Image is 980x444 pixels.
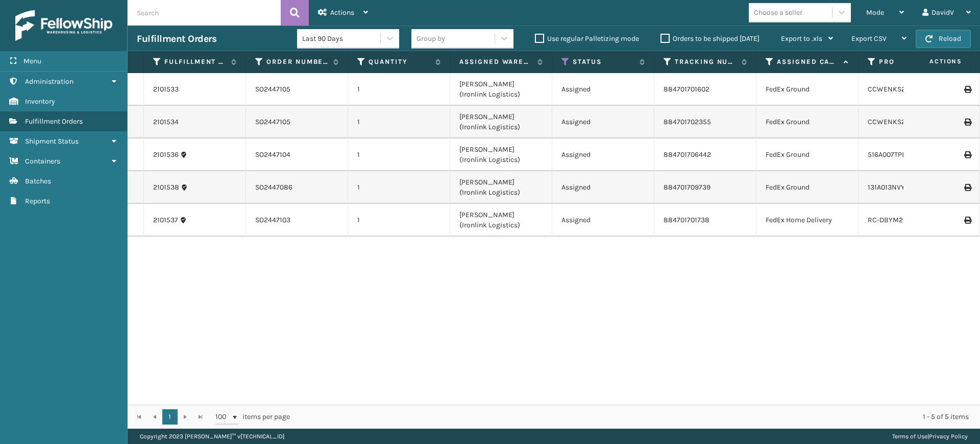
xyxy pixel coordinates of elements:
a: CCWENKS2M26CFVA [868,118,936,126]
td: Assigned [552,171,654,204]
a: 884701706442 [664,150,711,159]
a: 884701701602 [664,85,709,94]
td: 1 [348,204,450,237]
td: [PERSON_NAME] (Ironlink Logistics) [450,204,552,237]
span: Actions [330,8,354,17]
span: Shipment Status [25,137,79,146]
td: 1 [348,73,450,106]
div: 1 - 5 of 5 items [304,412,969,422]
a: 1 [162,409,178,425]
td: Assigned [552,73,654,106]
span: Fulfillment Orders [25,117,83,126]
td: SO2447103 [246,204,348,237]
label: Product SKU [879,57,941,66]
span: Export to .xls [781,34,822,43]
a: 884701709739 [664,183,710,192]
td: [PERSON_NAME] (Ironlink Logistics) [450,73,552,106]
span: Inventory [25,97,55,106]
div: Group by [416,33,445,44]
td: 1 [348,106,450,138]
span: Export CSV [851,34,887,43]
a: 516A007TPE [868,150,906,159]
i: Print Label [964,184,970,191]
a: 2101533 [153,84,179,95]
a: 2101536 [153,150,179,160]
i: Print Label [964,86,970,93]
td: SO2447105 [246,106,348,138]
span: Actions [897,53,968,70]
td: [PERSON_NAME] (Ironlink Logistics) [450,106,552,138]
a: 884701702355 [664,118,711,126]
td: FedEx Ground [756,138,859,171]
a: Terms of Use [892,433,927,440]
a: RC-DBYM2616 [868,216,914,224]
label: Assigned Carrier Service [777,57,839,66]
td: 1 [348,171,450,204]
span: Mode [866,8,884,17]
div: Last 90 Days [302,33,381,44]
a: 2101537 [153,215,178,225]
span: 100 [215,412,231,422]
i: Print Label [964,151,970,158]
a: 2101538 [153,182,179,193]
label: Order Number [266,57,328,66]
a: 884701701738 [664,216,709,224]
label: Tracking Number [675,57,737,66]
p: Copyright 2023 [PERSON_NAME]™ v [TECHNICAL_ID] [140,429,284,444]
a: 2101534 [153,117,179,127]
i: Print Label [964,119,970,126]
img: logo [15,10,112,41]
td: Assigned [552,138,654,171]
button: Reload [916,30,971,48]
span: Containers [25,157,60,166]
td: SO2447104 [246,138,348,171]
label: Orders to be shipped [DATE] [660,34,759,43]
label: Fulfillment Order Id [164,57,226,66]
td: FedEx Ground [756,106,859,138]
span: Reports [25,197,50,205]
a: CCWENKS2M26CFVA [868,85,936,94]
a: Privacy Policy [929,433,968,440]
td: FedEx Ground [756,73,859,106]
label: Quantity [369,57,430,66]
div: Choose a seller [754,7,802,18]
td: FedEx Ground [756,171,859,204]
span: items per page [215,409,290,425]
i: Print Label [964,217,970,224]
td: Assigned [552,106,654,138]
label: Use regular Palletizing mode [535,34,639,43]
span: Menu [23,57,41,65]
td: [PERSON_NAME] (Ironlink Logistics) [450,138,552,171]
td: Assigned [552,204,654,237]
label: Assigned Warehouse [459,57,532,66]
td: FedEx Home Delivery [756,204,859,237]
a: 131A013NVY [868,183,905,192]
td: 1 [348,138,450,171]
td: [PERSON_NAME] (Ironlink Logistics) [450,171,552,204]
label: Status [573,57,634,66]
td: SO2447105 [246,73,348,106]
div: | [892,429,968,444]
h3: Fulfillment Orders [137,33,216,45]
td: SO2447086 [246,171,348,204]
span: Administration [25,77,73,86]
span: Batches [25,177,51,185]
